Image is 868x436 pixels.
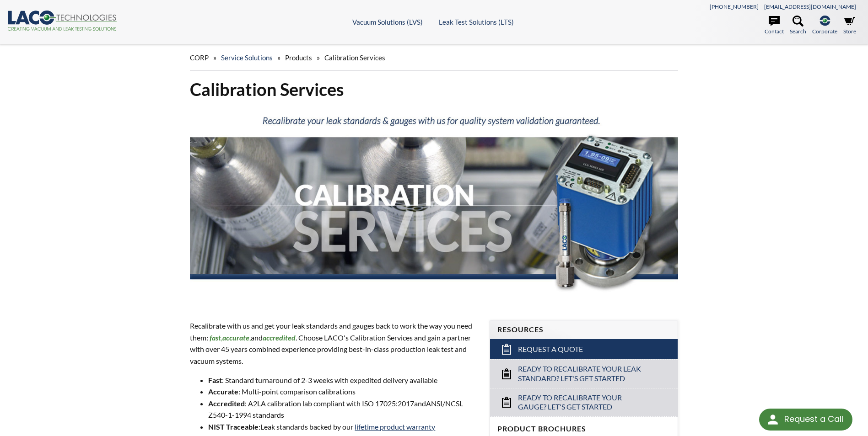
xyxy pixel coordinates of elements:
[352,18,423,26] a: Vacuum Solutions (LVS)
[285,53,312,62] span: Products
[190,45,678,71] div: » » »
[843,16,856,36] a: Store
[190,320,478,367] p: Recalibrate with us and get your leak standards and gauges back to work the way you need them: an...
[324,53,385,62] span: Calibration Services
[208,422,259,431] strong: NIST Traceable
[208,421,478,433] li: : eak standards backed by our
[208,376,222,384] strong: Fast
[210,333,221,342] em: fast
[497,424,670,434] h4: Product Brochures
[497,325,670,335] h4: Resources
[518,364,651,383] span: Ready to Recalibrate Your Leak Standard? Let's Get Started
[208,398,478,421] li: : A2LA calibration lab compliant with standards
[518,393,651,412] span: Ready to Recalibrate Your Gauge? Let's Get Started
[208,399,245,408] strong: Accredited
[208,387,238,396] strong: Accurate
[784,409,843,430] div: Request a Call
[812,27,837,36] span: Corporate
[766,412,780,427] img: round button
[759,409,852,431] div: Request a Call
[221,53,273,62] a: Service Solutions
[518,345,583,354] span: Request a Quote
[190,78,678,101] h1: Calibration Services
[490,359,678,388] a: Ready to Recalibrate Your Leak Standard? Let's Get Started
[190,53,209,62] span: CORP
[190,108,678,303] img: Calibration Services header
[414,399,426,408] span: and
[208,386,478,398] li: : Multi-point comparison calibrations
[222,333,249,342] em: accurate
[362,399,414,408] span: ISO 17025:2017
[490,388,678,417] a: Ready to Recalibrate Your Gauge? Let's Get Started
[764,3,856,10] a: [EMAIL_ADDRESS][DOMAIN_NAME]
[208,374,478,386] li: : Standard turnaround of 2-3 weeks with expedited delivery available
[765,16,784,36] a: Contact
[710,3,759,10] a: [PHONE_NUMBER]
[790,16,806,36] a: Search
[263,333,296,342] em: accredited
[439,18,514,26] a: Leak Test Solutions (LTS)
[490,339,678,359] a: Request a Quote
[208,333,251,342] span: , ,
[260,422,264,431] span: L
[355,422,435,431] a: lifetime product warranty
